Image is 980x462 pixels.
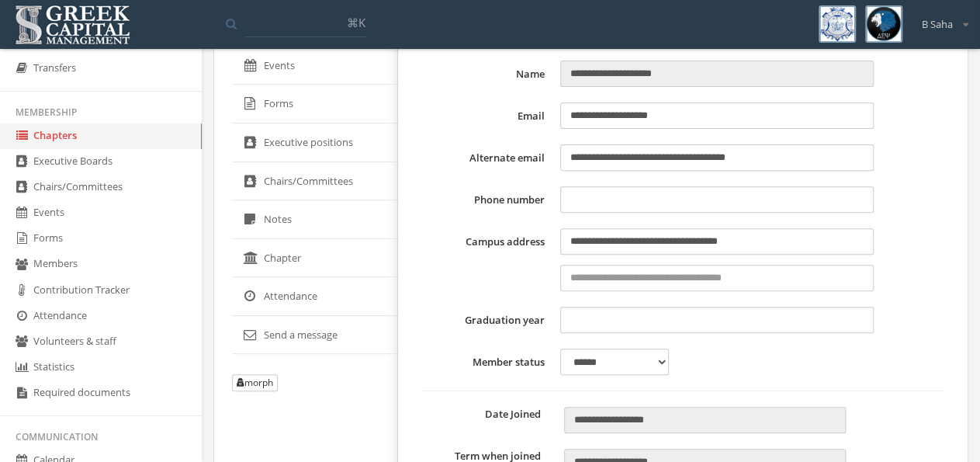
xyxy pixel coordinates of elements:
label: Graduation year [421,307,552,333]
a: Chairs/Committees [232,162,398,201]
label: Alternate email [421,144,552,171]
span: B Saha [922,17,953,32]
a: Attendance [232,277,398,316]
label: Member status [421,349,552,375]
a: Events [232,47,398,85]
label: Phone number [421,186,552,213]
label: Date Joined [421,407,552,422]
label: Campus address [421,228,552,291]
button: morph [232,374,278,391]
a: Notes [232,200,398,239]
a: Chapter [232,239,398,278]
a: Executive positions [232,123,398,162]
label: Email [421,102,552,129]
a: Forms [232,85,398,123]
div: B Saha [912,5,968,32]
a: Send a message [232,316,398,355]
label: Name [421,61,552,87]
span: ⌘K [347,15,365,30]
